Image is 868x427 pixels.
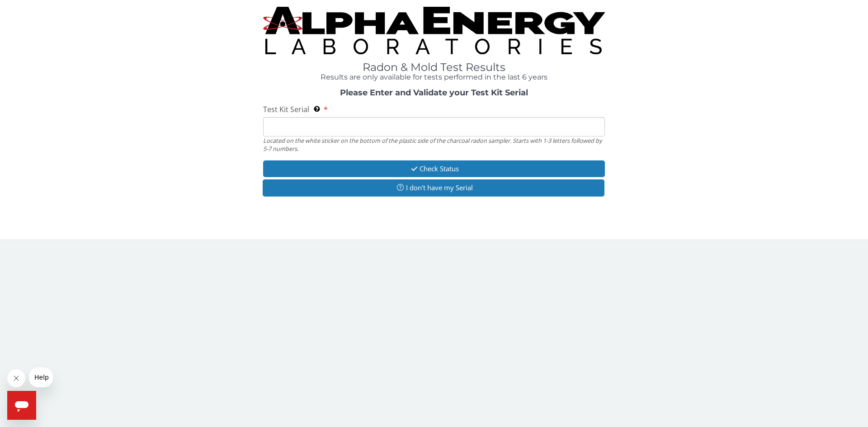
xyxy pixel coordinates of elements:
[7,391,36,420] iframe: Button to launch messaging window
[7,369,25,387] iframe: Close message
[263,136,605,153] div: Located on the white sticker on the bottom of the plastic side of the charcoal radon sampler. Sta...
[263,61,605,73] h1: Radon & Mold Test Results
[263,104,309,114] span: Test Kit Serial
[340,88,528,98] strong: Please Enter and Validate your Test Kit Serial
[263,179,604,196] button: I don't have my Serial
[263,160,605,177] button: Check Status
[263,73,605,81] h4: Results are only available for tests performed in the last 6 years
[29,367,53,387] iframe: Message from company
[263,7,605,54] img: TightCrop.jpg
